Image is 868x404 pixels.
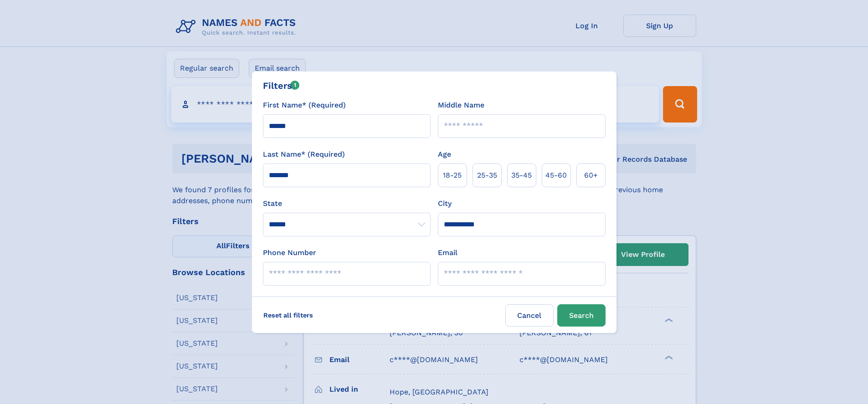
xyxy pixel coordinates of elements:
[511,170,532,181] span: 35‑45
[257,304,319,326] label: Reset all filters
[477,170,497,181] span: 25‑35
[263,198,431,209] label: State
[438,100,484,111] label: Middle Name
[584,170,598,181] span: 60+
[438,149,451,160] label: Age
[263,247,316,258] label: Phone Number
[263,79,300,92] div: Filters
[263,149,345,160] label: Last Name* (Required)
[443,170,462,181] span: 18‑25
[557,304,606,327] button: Search
[438,198,452,209] label: City
[438,247,457,258] label: Email
[545,170,567,181] span: 45‑60
[505,304,554,327] label: Cancel
[263,100,346,111] label: First Name* (Required)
